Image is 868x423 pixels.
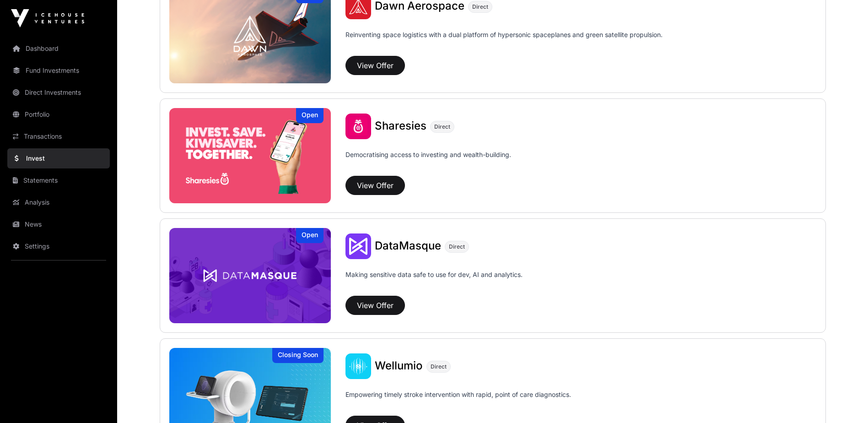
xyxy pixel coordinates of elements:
a: Dashboard [7,38,110,59]
a: DataMasque [375,240,441,252]
span: Direct [472,3,488,11]
img: Sharesies [169,108,331,203]
img: Icehouse Ventures Logo [11,9,84,27]
button: View Offer [345,296,405,315]
button: View Offer [345,56,405,75]
a: News [7,214,110,234]
span: Wellumio [375,359,423,372]
a: Statements [7,170,110,190]
a: Transactions [7,126,110,146]
a: Analysis [7,192,110,212]
div: Open [296,228,323,243]
iframe: Chat Widget [822,379,868,423]
span: Direct [431,363,447,370]
a: Fund Investments [7,60,110,81]
img: Sharesies [345,114,371,139]
p: Empowering timely stroke intervention with rapid, point of care diagnostics. [345,390,571,412]
a: Settings [7,236,110,256]
button: View Offer [345,176,405,195]
div: Closing Soon [272,348,323,363]
a: Dawn Aerospace [375,0,464,12]
a: Invest [7,148,110,168]
span: Sharesies [375,119,426,132]
span: DataMasque [375,239,441,252]
a: Sharesies [375,120,426,132]
a: Portfolio [7,104,110,125]
p: Making sensitive data safe to use for dev, AI and analytics. [345,270,523,292]
a: Direct Investments [7,82,110,103]
p: Reinventing space logistics with a dual platform of hypersonic spaceplanes and green satellite pr... [345,30,663,52]
span: Direct [434,123,450,130]
span: Direct [449,243,465,250]
div: Open [296,108,323,123]
img: DataMasque [345,233,371,259]
a: SharesiesOpen [169,108,331,203]
img: Wellumio [345,353,371,379]
p: Democratising access to investing and wealth-building. [345,150,511,172]
a: DataMasqueOpen [169,228,331,323]
img: DataMasque [169,228,331,323]
a: Wellumio [375,360,423,372]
